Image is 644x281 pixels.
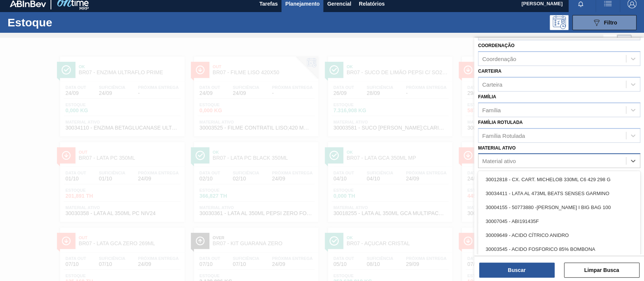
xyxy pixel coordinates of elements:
[604,20,617,26] span: Filtro
[617,35,632,49] div: Visão em Cards
[603,35,617,49] div: Visão em Lista
[482,158,516,164] div: Material ativo
[478,214,640,228] div: 30007045 - ABI191435F
[10,0,46,7] img: TNhmsLtSVTkK8tSr43FrP2fwEKptu5GPRR3wAAAABJRU5ErkJggg==
[482,107,501,113] div: Família
[478,200,640,214] div: 30004155 - 50773880 -[PERSON_NAME] I BIG BAG 100
[478,242,640,256] div: 30003545 - ACIDO FOSFORICO 85% BOMBONA
[478,69,501,74] label: Carteira
[478,145,516,151] label: Material ativo
[482,81,502,87] div: Carteira
[478,43,515,48] label: Coordenação
[572,15,636,30] button: Filtro
[478,228,640,242] div: 30009649 - ACIDO CÍTRICO ANIDRO
[478,120,523,125] label: Família Rotulada
[482,56,516,62] div: Coordenação
[550,15,569,30] div: Pogramando: nenhum usuário selecionado
[8,18,118,27] h1: Estoque
[478,94,496,99] label: Família
[478,186,640,200] div: 30034411 - LATA AL 473ML BEATS SENSES GARMINO
[482,132,525,139] div: Família Rotulada
[478,173,640,186] div: 30012818 - CX. CART. MICHELOB 330ML C6 429 298 G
